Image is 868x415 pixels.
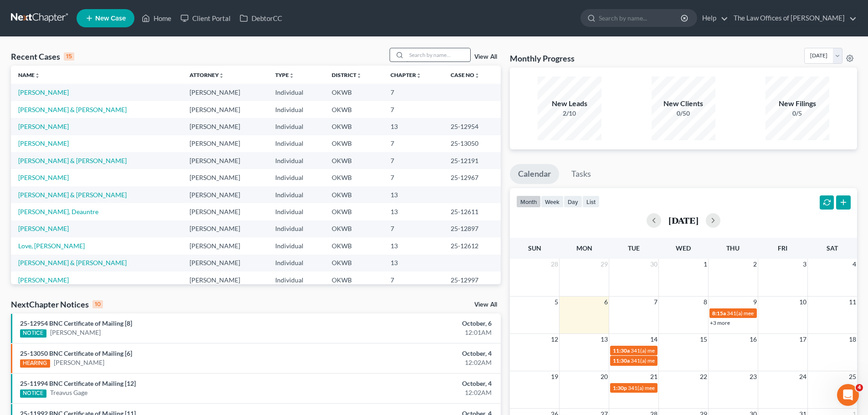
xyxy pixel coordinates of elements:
span: 11 [848,297,857,307]
td: Individual [268,186,324,203]
div: New Filings [765,98,829,109]
a: Client Portal [176,10,235,26]
td: 25-12967 [443,169,501,186]
span: 3 [802,259,807,270]
span: 7 [653,297,658,307]
a: Chapterunfold_more [390,72,421,78]
td: 25-12612 [443,237,501,254]
td: 7 [383,84,443,101]
div: 12:02AM [340,388,492,397]
a: [PERSON_NAME] [18,174,69,181]
button: day [564,195,582,208]
td: Individual [268,272,324,288]
span: 28 [550,259,559,270]
button: list [582,195,600,208]
a: 25-13050 BNC Certificate of Mailing [6] [20,349,132,357]
td: 7 [383,220,443,237]
a: Nameunfold_more [18,72,40,78]
a: Treavus Gage [50,388,87,397]
i: unfold_more [35,73,40,78]
div: 2/10 [538,109,601,118]
td: OKWB [324,84,383,101]
td: [PERSON_NAME] [182,118,268,135]
a: [PERSON_NAME] [18,225,69,232]
span: 19 [550,371,559,382]
a: [PERSON_NAME] [18,139,69,147]
a: [PERSON_NAME] [18,276,69,284]
span: Sun [528,244,541,252]
span: Tue [628,244,640,252]
td: 25-13050 [443,135,501,152]
i: unfold_more [474,73,480,78]
span: 9 [752,297,758,307]
td: Individual [268,255,324,272]
div: HEARING [20,359,50,368]
a: The Law Offices of [PERSON_NAME] [729,10,857,26]
a: Help [698,10,728,26]
div: New Clients [652,98,715,109]
a: +3 more [710,319,730,326]
td: [PERSON_NAME] [182,152,268,169]
td: 25-12611 [443,203,501,220]
div: Recent Cases [11,51,74,62]
td: 25-12954 [443,118,501,135]
div: New Leads [538,98,601,109]
span: 21 [649,371,658,382]
span: 24 [798,371,807,382]
span: 12 [550,334,559,345]
td: 13 [383,255,443,272]
td: OKWB [324,272,383,288]
td: OKWB [324,152,383,169]
h3: Monthly Progress [510,53,575,64]
td: [PERSON_NAME] [182,186,268,203]
span: 341(a) meeting for [PERSON_NAME] [628,384,716,391]
div: October, 4 [340,349,492,358]
td: OKWB [324,118,383,135]
td: 25-12191 [443,152,501,169]
span: 8 [703,297,708,307]
td: OKWB [324,255,383,272]
a: 25-11994 BNC Certificate of Mailing [12] [20,379,136,387]
td: Individual [268,203,324,220]
span: 25 [848,371,857,382]
a: Attorneyunfold_more [190,72,224,78]
td: Individual [268,220,324,237]
a: [PERSON_NAME] [18,88,69,96]
span: 5 [554,297,559,307]
td: Individual [268,169,324,186]
span: 22 [699,371,708,382]
a: [PERSON_NAME] [54,358,104,367]
i: unfold_more [219,73,224,78]
div: 0/5 [765,109,829,118]
span: 29 [600,259,609,270]
button: month [516,195,541,208]
div: NOTICE [20,329,46,338]
td: [PERSON_NAME] [182,272,268,288]
span: 16 [749,334,758,345]
td: 13 [383,203,443,220]
a: [PERSON_NAME], Deauntre [18,208,98,215]
td: 7 [383,135,443,152]
td: 7 [383,169,443,186]
div: October, 6 [340,319,492,328]
td: 7 [383,152,443,169]
span: 30 [649,259,658,270]
a: View All [474,54,497,60]
span: Fri [778,244,787,252]
td: [PERSON_NAME] [182,220,268,237]
input: Search by name... [599,10,682,26]
td: Individual [268,152,324,169]
a: View All [474,302,497,308]
td: Individual [268,237,324,254]
button: week [541,195,564,208]
span: New Case [95,15,126,22]
a: [PERSON_NAME] & [PERSON_NAME] [18,259,127,266]
span: 10 [798,297,807,307]
span: Wed [676,244,691,252]
a: Districtunfold_more [332,72,362,78]
span: 341(a) meeting for [PERSON_NAME] [631,347,719,354]
h2: [DATE] [668,215,699,225]
span: 11:30a [613,347,630,354]
div: 12:01AM [340,328,492,337]
span: 4 [852,259,857,270]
